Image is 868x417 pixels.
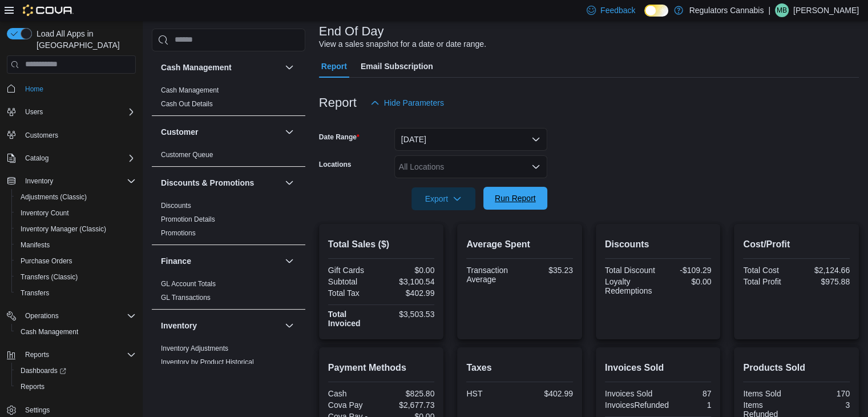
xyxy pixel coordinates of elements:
a: Cash Out Details [161,100,213,108]
button: Customers [2,127,140,143]
a: Purchase Orders [16,254,77,268]
span: Users [21,105,136,119]
span: Customers [25,131,58,140]
span: Cash Management [21,327,78,336]
span: Purchase Orders [16,254,136,268]
button: Operations [21,309,63,323]
a: Inventory Adjustments [161,344,228,352]
span: Discounts [161,201,191,210]
div: InvoicesRefunded [605,400,669,410]
span: Reports [16,380,136,394]
div: Subtotal [328,277,379,286]
div: $35.23 [522,266,573,275]
span: Promotions [161,228,196,238]
span: Report [321,55,347,78]
h2: Taxes [466,361,573,375]
label: Locations [319,160,352,169]
span: Hide Parameters [384,97,444,109]
span: Home [21,82,136,96]
div: $825.80 [383,389,434,398]
button: Discounts & Promotions [282,176,296,190]
span: Inventory Count [16,206,136,220]
button: Users [2,104,140,120]
div: Gift Cards [328,266,379,275]
a: Inventory Count [16,206,74,220]
div: Cash [328,389,379,398]
div: $0.00 [383,266,434,275]
div: Transaction Average [466,266,517,284]
div: 87 [660,389,711,398]
span: MB [777,3,787,17]
button: Users [21,105,47,119]
p: Regulators Cannabis [689,3,764,17]
p: | [768,3,770,17]
span: Settings [25,406,50,415]
span: Adjustments (Classic) [16,190,136,204]
span: Dashboards [21,366,66,375]
a: Inventory by Product Historical [161,358,254,366]
button: Hide Parameters [366,91,449,114]
span: Users [25,107,43,117]
span: Cash Management [161,86,219,95]
span: Operations [21,309,136,323]
a: Cash Management [16,325,83,339]
span: Feedback [600,5,635,16]
div: Total Profit [743,277,794,286]
button: Inventory Count [11,205,140,221]
span: Inventory Manager (Classic) [21,224,106,234]
button: Purchase Orders [11,253,140,269]
button: Manifests [11,237,140,253]
h3: Discounts & Promotions [161,177,254,189]
h2: Average Spent [466,238,573,251]
h2: Payment Methods [328,361,435,375]
div: $975.88 [799,277,850,286]
div: 3 [799,400,850,410]
a: Home [21,82,48,96]
div: Loyalty Redemptions [605,277,656,295]
a: GL Transactions [161,294,211,302]
span: Load All Apps in [GEOGRAPHIC_DATA] [32,28,136,51]
span: Catalog [25,154,49,163]
button: Customer [161,126,280,138]
div: Total Tax [328,288,379,298]
span: Run Report [495,193,536,204]
button: Catalog [21,151,53,165]
button: [DATE] [394,128,547,151]
p: [PERSON_NAME] [793,3,859,17]
a: Promotions [161,229,196,237]
button: Reports [2,347,140,363]
button: Inventory [282,319,296,332]
div: $0.00 [660,277,711,286]
span: Customer Queue [161,150,213,159]
h3: Inventory [161,320,197,331]
span: Transfers [21,288,49,298]
a: Customer Queue [161,151,213,159]
span: Reports [21,382,45,391]
button: Open list of options [531,162,540,171]
button: Catalog [2,150,140,166]
div: $3,503.53 [383,310,434,319]
button: Transfers (Classic) [11,269,140,285]
span: Transfers (Classic) [16,270,136,284]
button: Reports [21,348,54,362]
span: Customers [21,128,136,142]
span: Inventory Adjustments [161,344,228,353]
span: Inventory Count [21,209,69,218]
div: Discounts & Promotions [152,199,305,244]
a: Inventory Manager (Classic) [16,222,111,236]
button: Inventory Manager (Classic) [11,221,140,237]
h3: Report [319,96,357,110]
div: Cash Management [152,83,305,115]
span: Dashboards [16,364,136,378]
span: Settings [21,403,136,417]
button: Cash Management [282,61,296,74]
button: Finance [282,254,296,268]
div: $2,677.73 [383,400,434,410]
div: Items Sold [743,389,794,398]
span: Reports [21,348,136,362]
span: Inventory by Product Historical [161,358,254,367]
h3: Finance [161,255,191,267]
h2: Total Sales ($) [328,238,435,251]
button: Reports [11,379,140,395]
span: Home [25,85,43,94]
